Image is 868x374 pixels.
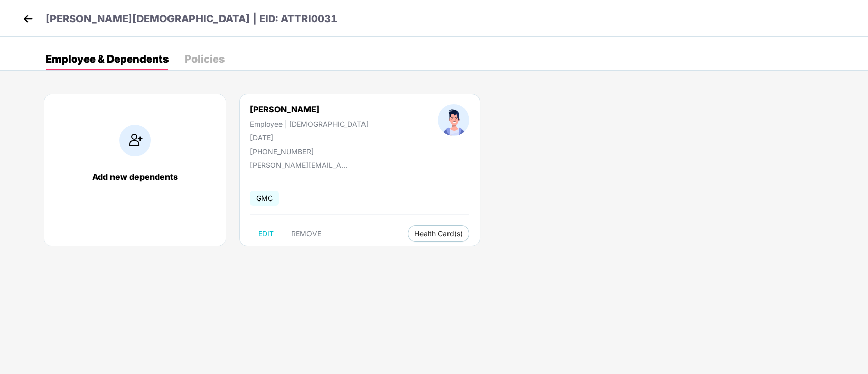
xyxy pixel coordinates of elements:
[46,11,338,27] p: [PERSON_NAME][DEMOGRAPHIC_DATA] | EID: ATTRI0031
[250,147,369,156] div: [PHONE_NUMBER]
[185,54,225,64] div: Policies
[250,104,369,114] div: [PERSON_NAME]
[291,229,321,238] span: REMOVE
[119,125,151,156] img: addIcon
[438,104,469,136] img: profileImage
[283,225,329,242] button: REMOVE
[250,225,282,242] button: EDIT
[414,231,463,236] span: Health Card(s)
[20,11,36,26] img: back
[250,191,279,206] span: GMC
[250,120,369,128] div: Employee | [DEMOGRAPHIC_DATA]
[408,225,469,242] button: Health Card(s)
[46,54,169,64] div: Employee & Dependents
[250,133,369,142] div: [DATE]
[250,161,352,169] div: [PERSON_NAME][EMAIL_ADDRESS][PERSON_NAME]
[258,229,274,238] span: EDIT
[54,171,215,182] div: Add new dependents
